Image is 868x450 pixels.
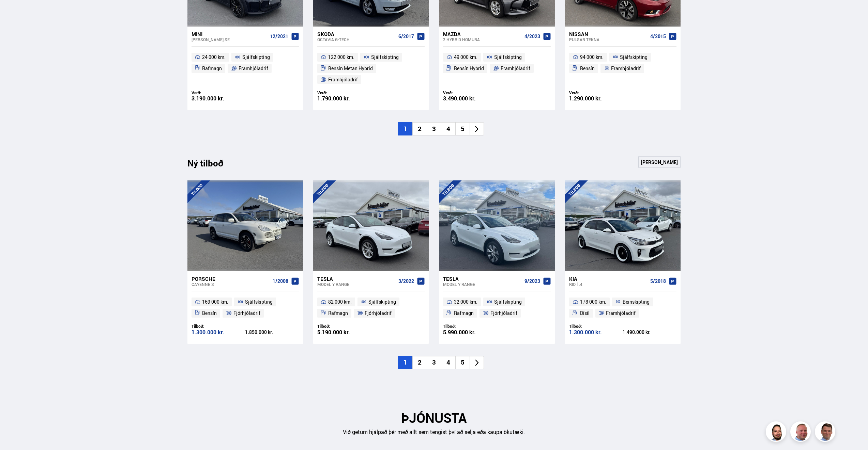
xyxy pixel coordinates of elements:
[524,34,540,39] span: 4/2023
[443,90,497,95] div: Verð:
[606,309,636,317] span: Framhjóladrif
[569,276,648,282] div: Kia
[767,422,787,443] img: nhp88E3Fdnt1Opn2.png
[623,298,650,306] span: Beinskipting
[398,278,414,284] span: 3/2022
[192,276,270,282] div: Porsche
[317,324,371,329] div: Tilboð:
[328,309,348,317] span: Rafmagn
[192,37,267,42] div: [PERSON_NAME] SE
[313,27,429,111] a: Skoda Octavia G-TECH 6/2017 122 000 km. Sjálfskipting Bensín Metan Hybrid Framhjóladrif Verð: 1.7...
[202,309,217,317] span: Bensín
[443,324,497,329] div: Tilboð:
[569,96,623,101] div: 1.290.000 kr.
[187,410,681,425] h2: ÞJÓNUSTA
[328,64,373,73] span: Bensín Metan Hybrid
[398,356,412,369] li: 1
[443,276,521,282] div: Tesla
[623,330,676,335] div: 1.490.000 kr.
[454,309,474,317] span: Rafmagn
[443,96,497,101] div: 3.490.000 kr.
[620,53,648,61] span: Sjálfskipting
[187,271,303,344] a: Porsche Cayenne S 1/2008 169 000 km. Sjálfskipting Bensín Fjórhjóladrif Tilboð: 1.300.000 kr. 1.8...
[454,64,484,73] span: Bensín Hybrid
[611,64,641,73] span: Framhjóladrif
[270,34,288,39] span: 12/2021
[317,96,371,101] div: 1.790.000 kr.
[580,64,595,73] span: Bensín
[816,422,836,443] img: FbJEzSuNWCJXmdc-.webp
[638,156,681,168] a: [PERSON_NAME]
[443,330,497,335] div: 5.990.000 kr.
[317,37,396,42] div: Octavia G-TECH
[490,309,517,317] span: Fjórhjóladrif
[524,278,540,284] span: 9/2023
[650,278,666,284] span: 5/2018
[317,90,371,95] div: Verð:
[245,330,299,335] div: 1.850.000 kr.
[427,122,441,135] li: 3
[187,27,303,111] a: Mini [PERSON_NAME] SE 12/2021 24 000 km. Sjálfskipting Rafmagn Framhjóladrif Verð: 3.190.000 kr.
[317,31,396,37] div: Skoda
[192,330,245,335] div: 1.300.000 kr.
[317,330,371,335] div: 5.190.000 kr.
[317,282,396,287] div: Model Y RANGE
[501,64,530,73] span: Framhjóladrif
[455,356,470,369] li: 5
[317,276,396,282] div: Tesla
[580,309,590,317] span: Dísil
[187,158,235,172] div: Ný tilboð
[202,53,226,61] span: 24 000 km.
[565,271,681,344] a: Kia Rio 1.4 5/2018 178 000 km. Beinskipting Dísil Framhjóladrif Tilboð: 1.300.000 kr. 1.490.000 kr.
[569,31,648,37] div: Nissan
[443,37,521,42] div: 2 Hybrid HOMURA
[202,64,222,73] span: Rafmagn
[365,309,392,317] span: Fjórhjóladrif
[192,282,270,287] div: Cayenne S
[650,34,666,39] span: 4/2015
[441,356,455,369] li: 4
[443,31,521,37] div: Mazda
[494,53,522,61] span: Sjálfskipting
[455,122,470,135] li: 5
[569,282,648,287] div: Rio 1.4
[580,53,604,61] span: 94 000 km.
[273,278,288,284] span: 1/2008
[412,122,427,135] li: 2
[427,356,441,369] li: 3
[398,122,412,135] li: 1
[242,53,270,61] span: Sjálfskipting
[454,53,477,61] span: 49 000 km.
[313,271,429,344] a: Tesla Model Y RANGE 3/2022 82 000 km. Sjálfskipting Rafmagn Fjórhjóladrif Tilboð: 5.190.000 kr.
[439,27,554,111] a: Mazda 2 Hybrid HOMURA 4/2023 49 000 km. Sjálfskipting Bensín Hybrid Framhjóladrif Verð: 3.490.000...
[328,298,352,306] span: 82 000 km.
[791,422,812,443] img: siFngHWaQ9KaOqBr.png
[5,3,26,23] button: Opna LiveChat spjallviðmót
[398,34,414,39] span: 6/2017
[454,298,477,306] span: 32 000 km.
[368,298,396,306] span: Sjálfskipting
[233,309,260,317] span: Fjórhjóladrif
[328,53,354,61] span: 122 000 km.
[412,356,427,369] li: 2
[494,298,522,306] span: Sjálfskipting
[371,53,399,61] span: Sjálfskipting
[192,96,245,101] div: 3.190.000 kr.
[580,298,606,306] span: 178 000 km.
[439,271,554,344] a: Tesla Model Y RANGE 9/2023 32 000 km. Sjálfskipting Rafmagn Fjórhjóladrif Tilboð: 5.990.000 kr.
[569,330,623,335] div: 1.300.000 kr.
[192,90,245,95] div: Verð:
[239,64,268,73] span: Framhjóladrif
[569,37,648,42] div: Pulsar TEKNA
[192,31,267,37] div: Mini
[192,324,245,329] div: Tilboð:
[565,27,681,111] a: Nissan Pulsar TEKNA 4/2015 94 000 km. Sjálfskipting Bensín Framhjóladrif Verð: 1.290.000 kr.
[441,122,455,135] li: 4
[328,76,358,84] span: Framhjóladrif
[245,298,273,306] span: Sjálfskipting
[443,282,521,287] div: Model Y RANGE
[202,298,228,306] span: 169 000 km.
[187,428,681,436] p: Við getum hjálpað þér með allt sem tengist því að selja eða kaupa ökutæki.
[569,324,623,329] div: Tilboð:
[569,90,623,95] div: Verð:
